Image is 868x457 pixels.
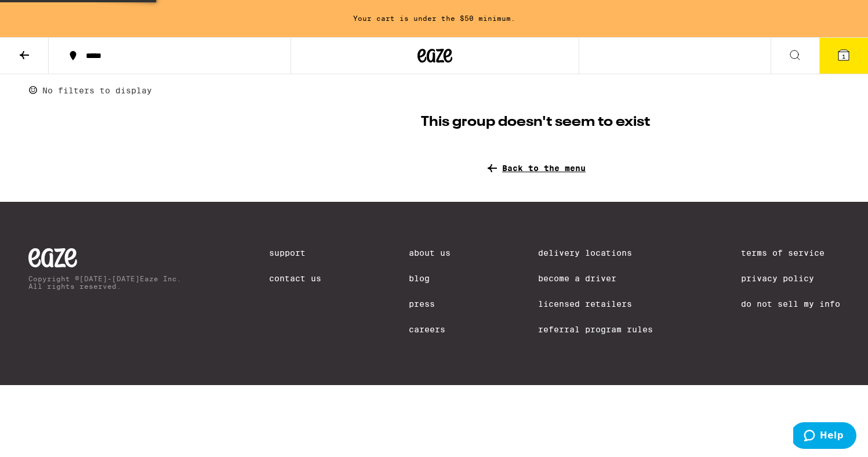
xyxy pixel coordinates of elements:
[842,53,845,60] span: 1
[741,299,840,309] a: Do Not Sell My Info
[538,248,653,257] a: Delivery Locations
[819,38,868,74] button: 1
[538,299,653,309] a: Licensed Retailers
[485,161,586,175] a: Back to the menu
[409,325,451,334] a: Careers
[538,325,653,334] a: Referral Program Rules
[421,113,650,132] p: This group doesn't seem to exist
[409,299,451,309] a: Press
[502,164,586,173] span: Back to the menu
[409,248,451,257] a: About Us
[28,275,181,290] p: Copyright © [DATE]-[DATE] Eaze Inc. All rights reserved.
[538,274,653,283] a: Become a Driver
[269,248,321,257] a: Support
[793,422,856,451] iframe: Opens a widget where you can find more information
[42,86,152,95] p: No filters to display
[741,248,840,257] a: Terms of Service
[741,274,840,283] a: Privacy Policy
[269,274,321,283] a: Contact Us
[409,274,451,283] a: Blog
